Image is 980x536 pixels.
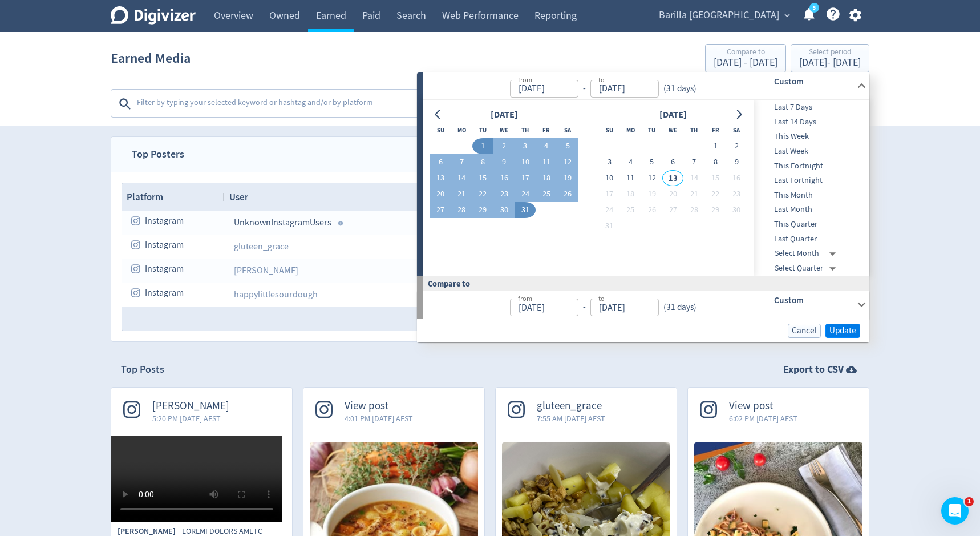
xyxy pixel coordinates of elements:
[754,100,867,276] nav: presets
[620,122,641,138] th: Monday
[731,107,747,123] button: Go to next month
[145,234,184,256] span: Instagram
[599,186,620,202] button: 17
[111,40,191,76] h1: Earned Media
[451,122,472,138] th: Monday
[536,186,557,202] button: 25
[662,202,683,218] button: 27
[754,188,867,203] div: This Month
[234,217,331,228] span: Unknown Instagram Users
[729,413,797,424] span: 6:02 PM [DATE] AEST
[557,154,578,170] button: 12
[775,261,840,276] div: Select Quarter
[472,202,493,218] button: 29
[515,170,536,186] button: 17
[659,6,779,25] span: Barilla [GEOGRAPHIC_DATA]
[754,189,867,201] span: This Month
[152,413,229,424] span: 5:20 PM [DATE] AEST
[829,327,856,335] span: Update
[809,3,819,13] a: 5
[641,154,662,170] button: 5
[726,170,747,186] button: 16
[704,202,726,218] button: 29
[620,170,641,186] button: 11
[620,202,641,218] button: 25
[754,101,867,114] span: Last 7 Days
[659,301,696,314] div: ( 31 days )
[754,159,867,174] div: This Fortnight
[229,191,248,203] span: User
[145,210,184,232] span: Instagram
[515,186,536,202] button: 24
[537,400,605,413] span: gluteen_grace
[941,497,969,525] iframe: Intercom live chat
[788,324,821,338] button: Cancel
[754,202,867,217] div: Last Month
[430,107,447,123] button: Go to previous month
[754,115,867,130] div: Last 14 Days
[451,202,472,218] button: 28
[705,44,786,72] button: Compare to[DATE] - [DATE]
[729,400,797,413] span: View post
[620,186,641,202] button: 18
[754,232,867,247] div: Last Quarter
[537,413,605,424] span: 7:55 AM [DATE] AEST
[536,138,557,154] button: 4
[704,138,726,154] button: 1
[726,138,747,154] button: 2
[493,186,515,202] button: 23
[782,10,792,21] span: expand_more
[472,122,493,138] th: Tuesday
[775,246,840,261] div: Select Month
[598,75,605,84] label: to
[515,122,536,138] th: Thursday
[774,293,852,307] h6: Custom
[655,6,793,25] button: Barilla [GEOGRAPHIC_DATA]
[704,122,726,138] th: Friday
[493,202,515,218] button: 30
[430,122,451,138] th: Sunday
[131,264,141,274] svg: instagram
[451,186,472,202] button: 21
[683,186,704,202] button: 21
[423,100,869,276] div: from-to(31 days)Custom
[965,497,974,506] span: 1
[515,202,536,218] button: 31
[641,202,662,218] button: 26
[131,288,141,298] svg: instagram
[656,107,690,123] div: [DATE]
[127,191,163,203] span: Platform
[493,170,515,186] button: 16
[234,289,318,300] a: happylittlesourdough
[726,186,747,202] button: 23
[754,203,867,216] span: Last Month
[662,122,683,138] th: Wednesday
[234,241,289,252] a: gluteen_grace
[493,154,515,170] button: 9
[515,138,536,154] button: 3
[754,145,867,158] span: Last Week
[683,170,704,186] button: 14
[754,173,867,188] div: Last Fortnight
[641,170,662,186] button: 12
[417,276,869,291] div: Compare to
[799,48,861,58] div: Select period
[472,170,493,186] button: 15
[683,122,704,138] th: Thursday
[754,100,867,115] div: Last 7 Days
[234,265,298,276] a: [PERSON_NAME]
[825,324,860,338] button: Update
[131,240,141,250] svg: instagram
[430,154,451,170] button: 6
[754,129,867,144] div: This Week
[799,58,861,68] div: [DATE] - [DATE]
[430,170,451,186] button: 13
[704,186,726,202] button: 22
[578,82,590,95] div: -
[493,122,515,138] th: Wednesday
[754,233,867,245] span: Last Quarter
[774,75,852,88] h6: Custom
[430,186,451,202] button: 20
[683,154,704,170] button: 7
[754,218,867,231] span: This Quarter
